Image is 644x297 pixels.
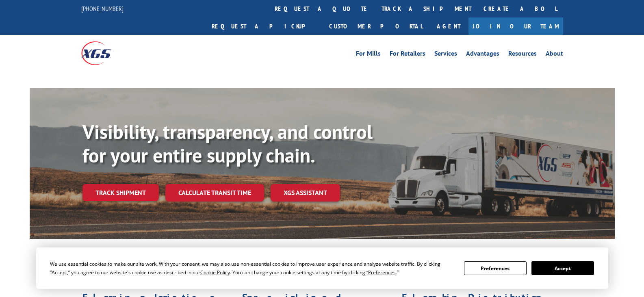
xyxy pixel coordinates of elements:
div: We use essential cookies to make our site work. With your consent, we may also use non-essential ... [50,260,454,277]
button: Preferences [464,261,527,275]
a: Calculate transit time [165,184,264,202]
b: Visibility, transparency, and control for your entire supply chain. [82,119,373,168]
a: Advantages [466,50,499,59]
button: Accept [531,261,594,275]
a: Resources [508,50,537,59]
a: [PHONE_NUMBER] [81,4,124,13]
a: Agent [429,17,468,35]
span: Cookie Policy [200,269,230,276]
div: Cookie Consent Prompt [36,247,608,289]
a: Join Our Team [468,17,563,35]
a: About [546,50,563,59]
a: Track shipment [82,184,159,201]
a: For Retailers [390,50,425,59]
a: Services [434,50,457,59]
a: XGS ASSISTANT [271,184,340,202]
span: Preferences [368,269,396,276]
a: Request a pickup [206,17,323,35]
a: Customer Portal [323,17,429,35]
a: For Mills [356,50,381,59]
